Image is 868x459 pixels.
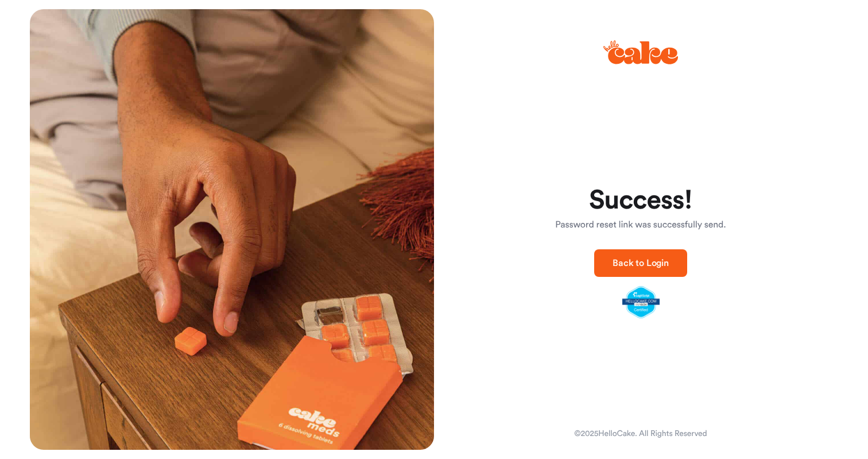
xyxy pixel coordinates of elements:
span: Back to Login [613,259,669,268]
div: © 2025 HelloCake. All Rights Reserved [574,428,707,439]
button: Back to Login [594,249,687,277]
h1: Success! [530,187,751,214]
img: legit-script-certified.png [622,286,660,318]
p: Password reset link was successfully send. [530,218,751,232]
